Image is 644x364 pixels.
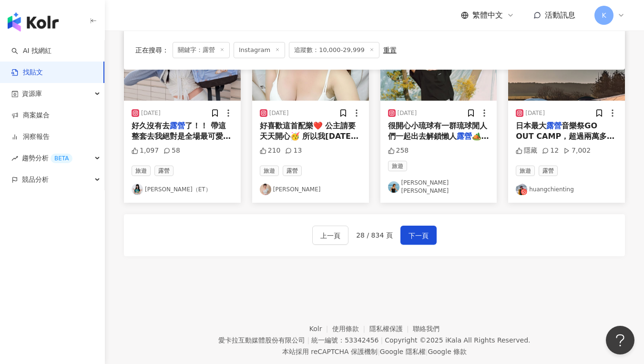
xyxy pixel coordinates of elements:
[602,10,606,21] span: K
[260,184,271,195] img: KOL Avatar
[516,166,535,176] span: 旅遊
[234,42,285,58] span: Instagram
[525,109,545,117] div: [DATE]
[516,121,546,130] span: 日本最大
[545,10,575,20] span: 活動訊息
[132,166,151,176] span: 旅遊
[282,346,467,357] span: 本站採用 reCAPTCHA 保護機制
[260,146,281,156] div: 210
[307,336,309,344] span: |
[398,109,417,117] div: [DATE]
[132,146,159,156] div: 1,097
[546,121,562,130] mark: 露營
[285,146,302,156] div: 13
[11,155,18,162] span: rise
[22,83,42,104] span: 資源庫
[11,46,51,56] a: searchAI 找網紅
[516,184,617,195] a: KOL Avatarhuangchienting
[11,132,50,142] a: 洞察報告
[388,161,407,171] span: 旅遊
[11,111,50,120] a: 商案媒合
[388,146,409,156] div: 258
[356,231,393,239] span: 28 / 834 頁
[380,348,426,355] a: Google 隱私權
[22,147,72,169] span: 趨勢分析
[516,184,527,195] img: KOL Avatar
[260,121,358,152] span: 好喜歡這首配樂❤️ 公主請要天天開心🥳 所以我[DATE]要去
[388,181,399,193] img: KOL Avatar
[380,336,383,344] span: |
[22,169,49,190] span: 競品分析
[516,146,537,156] div: 隱藏
[388,121,487,141] span: 很開心小琉球有一群琉球閒人們一起出去解鎖懶人
[606,326,634,354] iframe: Help Scout Beacon - Open
[132,121,231,152] span: 了！！ 帶這整套去我絕對是全場最可愛8😝🥰 🏕️ 拉拉熊野餐
[413,325,440,333] a: 聯絡我們
[132,184,233,195] a: KOL Avatar[PERSON_NAME]（ET）
[563,146,591,156] div: 7,002
[542,146,559,156] div: 12
[141,109,161,117] div: [DATE]
[472,10,503,21] span: 繁體中文
[164,146,180,156] div: 58
[312,226,348,245] button: 上一頁
[400,226,437,245] button: 下一頁
[132,184,143,195] img: KOL Avatar
[445,336,461,344] a: iKala
[8,12,59,31] img: logo
[409,230,429,241] span: 下一頁
[51,154,72,163] div: BETA
[428,348,467,355] a: Google 條款
[369,325,413,333] a: 隱私權保護
[269,109,289,117] div: [DATE]
[516,121,614,162] span: 音樂祭GO OUT CAMP，超過兩萬多人與1000頂帳篷，同時在富士山下
[309,325,332,333] a: Kolr
[260,184,361,195] a: KOL Avatar[PERSON_NAME]
[320,230,340,241] span: 上一頁
[388,179,490,195] a: KOL Avatar[PERSON_NAME] [PERSON_NAME]
[426,348,428,355] span: |
[457,132,472,141] mark: 露營
[385,336,530,344] div: Copyright © 2025 All Rights Reserved.
[11,68,43,77] a: 找貼文
[283,166,302,176] span: 露營
[170,121,185,130] mark: 露營
[154,166,174,176] span: 露營
[135,46,169,54] span: 正在搜尋 ：
[311,336,378,344] div: 統一編號：53342456
[332,325,369,333] a: 使用條款
[173,42,230,58] span: 關鍵字：露營
[132,121,170,130] span: 好久沒有去
[289,42,379,58] span: 追蹤數：10,000-29,999
[539,166,558,176] span: 露營
[260,166,279,176] span: 旅遊
[218,336,305,344] div: 愛卡拉互動媒體股份有限公司
[383,46,397,54] div: 重置
[378,348,380,355] span: |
